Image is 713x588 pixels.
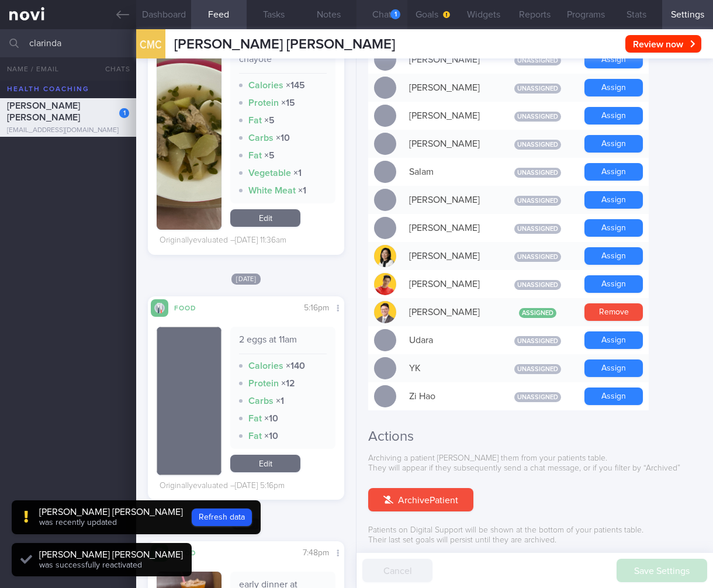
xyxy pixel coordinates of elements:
[248,116,262,125] strong: Fat
[403,216,497,240] div: [PERSON_NAME]
[403,328,497,352] div: Udara
[584,135,643,153] button: Assign
[298,186,306,195] strong: × 1
[286,361,305,371] strong: × 140
[584,107,643,124] button: Assign
[514,168,561,178] span: Unassigned
[584,79,643,96] button: Assign
[514,336,561,346] span: Unassigned
[192,509,252,526] button: Refresh data
[514,196,561,206] span: Unassigned
[248,396,274,406] strong: Carbs
[584,331,643,349] button: Assign
[519,308,556,318] span: Assigned
[248,151,262,160] strong: Fat
[403,48,497,71] div: [PERSON_NAME]
[403,244,497,268] div: [PERSON_NAME]
[248,414,262,423] strong: Fat
[584,388,643,405] button: Assign
[584,219,643,237] button: Assign
[368,488,473,511] button: ArchivePatient
[248,379,279,388] strong: Protein
[584,163,643,181] button: Assign
[248,81,283,90] strong: Calories
[248,431,262,441] strong: Fat
[403,300,497,324] div: [PERSON_NAME]
[514,392,561,402] span: Unassigned
[368,454,701,474] p: Archiving a patient [PERSON_NAME] them from your patients table. They will appear if they subsequ...
[157,327,221,475] img: 2 eggs at 11am
[7,101,80,122] span: [PERSON_NAME] [PERSON_NAME]
[119,108,129,118] div: 1
[231,274,261,285] span: [DATE]
[403,160,497,184] div: Salam
[625,35,701,53] button: Review now
[514,112,561,122] span: Unassigned
[160,481,285,492] div: Originally evaluated – [DATE] 5:16pm
[248,98,279,108] strong: Protein
[239,334,327,354] div: 2 eggs at 11am
[514,84,561,94] span: Unassigned
[168,302,215,312] div: Food
[514,364,561,374] span: Unassigned
[7,126,129,135] div: [EMAIL_ADDRESS][DOMAIN_NAME]
[403,76,497,99] div: [PERSON_NAME]
[248,133,274,143] strong: Carbs
[390,9,400,19] div: 1
[39,518,117,527] span: was recently updated
[264,151,275,160] strong: × 5
[157,34,221,230] img: Chicken soup with chayote
[276,396,284,406] strong: × 1
[584,359,643,377] button: Assign
[281,98,295,108] strong: × 15
[584,191,643,209] button: Assign
[264,116,275,125] strong: × 5
[248,186,296,195] strong: White Meat
[174,37,395,51] span: [PERSON_NAME] [PERSON_NAME]
[281,379,295,388] strong: × 12
[39,549,183,561] div: [PERSON_NAME] [PERSON_NAME]
[403,385,497,408] div: Zi Hao
[276,133,290,143] strong: × 10
[368,525,701,546] p: Patients on Digital Support will be shown at the bottom of your patients table. Their last set go...
[39,561,142,569] span: was successfully reactivated
[514,56,561,65] span: Unassigned
[286,81,305,90] strong: × 145
[584,51,643,68] button: Assign
[368,428,701,445] h2: Actions
[39,506,183,518] div: [PERSON_NAME] [PERSON_NAME]
[160,236,286,246] div: Originally evaluated – [DATE] 11:36am
[304,304,329,312] span: 5:16pm
[584,275,643,293] button: Assign
[264,414,278,423] strong: × 10
[514,140,561,150] span: Unassigned
[514,224,561,234] span: Unassigned
[403,357,497,380] div: YK
[403,104,497,127] div: [PERSON_NAME]
[293,168,302,178] strong: × 1
[264,431,278,441] strong: × 10
[403,272,497,296] div: [PERSON_NAME]
[230,209,300,227] a: Edit
[248,361,283,371] strong: Calories
[514,252,561,262] span: Unassigned
[584,303,643,321] button: Remove
[230,455,300,472] a: Edit
[514,280,561,290] span: Unassigned
[403,132,497,155] div: [PERSON_NAME]
[303,549,329,557] span: 7:48pm
[89,57,136,81] button: Chats
[248,168,291,178] strong: Vegetable
[584,247,643,265] button: Assign
[133,22,168,67] div: CMC
[403,188,497,212] div: [PERSON_NAME]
